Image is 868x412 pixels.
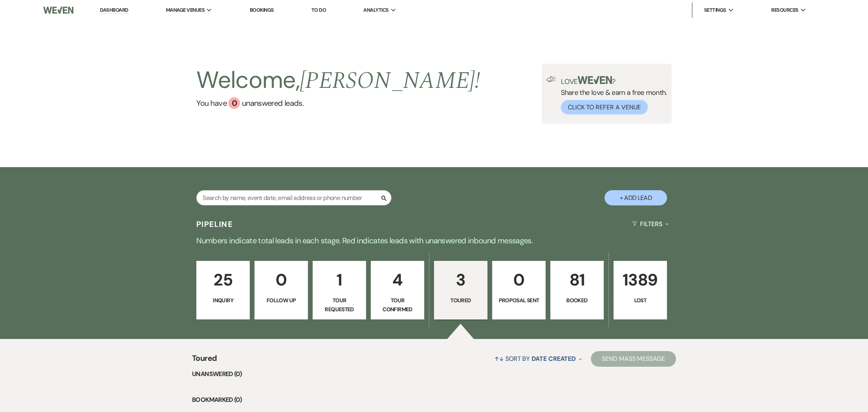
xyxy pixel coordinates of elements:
a: 0Proposal Sent [492,261,546,319]
p: 0 [497,267,541,293]
div: Share the love & earn a free month. [556,76,667,114]
a: 1389Lost [614,261,667,319]
span: Settings [704,6,726,14]
p: Numbers indicate total leads in each stage. Red indicates leads with unanswered inbound messages. [153,234,715,247]
span: [PERSON_NAME] ! [300,63,480,99]
span: Toured [192,352,217,369]
button: Sort By Date Created [491,348,585,369]
img: Weven Logo [43,2,73,18]
input: Search by name, event date, email address or phone number [196,190,391,205]
a: Bookings [250,7,274,13]
a: 0Follow Up [254,261,308,319]
span: ↑↓ [494,355,504,363]
p: Toured [439,296,482,305]
p: Love ? [561,76,667,85]
h3: Pipeline [196,219,233,230]
p: 25 [201,267,245,293]
a: 81Booked [550,261,604,319]
span: Date Created [532,355,576,363]
a: 4Tour Confirmed [371,261,424,319]
a: You have 0 unanswered leads. [196,97,480,109]
a: Dashboard [100,7,128,14]
button: Send Mass Message [591,351,676,367]
button: Click to Refer a Venue [561,100,648,114]
p: 1389 [619,267,662,293]
li: Unanswered (0) [192,369,676,379]
a: 3Toured [434,261,487,319]
a: 25Inquiry [196,261,250,319]
a: 1Tour Requested [313,261,366,319]
button: + Add Lead [605,190,667,205]
h2: Welcome, [196,64,480,97]
a: To Do [311,7,326,13]
p: 3 [439,267,482,293]
p: Tour Requested [318,296,361,314]
p: 4 [376,267,419,293]
img: weven-logo-green.svg [578,76,612,84]
div: 0 [228,97,240,109]
span: Analytics [363,6,388,14]
p: Booked [555,296,599,305]
p: Inquiry [201,296,245,305]
p: Tour Confirmed [376,296,419,314]
p: 0 [260,267,303,293]
p: 1 [318,267,361,293]
p: 81 [555,267,599,293]
img: loud-speaker-illustration.svg [546,76,556,82]
p: Follow Up [260,296,303,305]
p: Lost [619,296,662,305]
button: Filters [629,214,672,234]
span: Resources [771,6,798,14]
span: Manage Venues [166,6,205,14]
li: Bookmarked (0) [192,395,676,405]
p: Proposal Sent [497,296,541,305]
